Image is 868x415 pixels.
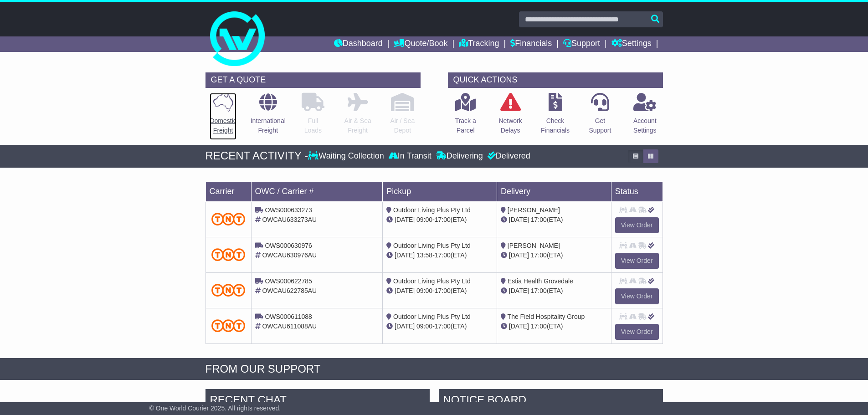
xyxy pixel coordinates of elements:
span: © One World Courier 2025. All rights reserved. [149,405,281,412]
td: Status [611,181,663,201]
div: GET A QUOTE [205,72,421,88]
span: [DATE] [509,287,529,294]
span: Outdoor Living Plus Pty Ltd [393,242,471,249]
span: 17:00 [531,323,547,330]
img: TNT_Domestic.png [211,213,246,225]
img: TNT_Domestic.png [211,248,246,261]
span: 09:00 [416,287,432,294]
p: Air / Sea Depot [390,116,415,135]
div: - (ETA) [386,286,493,296]
span: OWCAU633273AU [262,216,317,223]
p: Get Support [589,116,611,135]
a: View Order [615,217,659,233]
a: CheckFinancials [540,92,570,140]
span: OWS000611088 [265,313,312,320]
span: OWCAU630976AU [262,251,317,259]
span: [PERSON_NAME] [508,242,560,249]
span: Estia Health Grovedale [508,277,573,285]
img: TNT_Domestic.png [211,284,246,296]
td: Pickup [383,181,497,201]
p: International Freight [251,116,286,135]
a: Quote/Book [394,36,447,52]
div: RECENT ACTIVITY - [205,149,308,163]
span: 17:00 [435,323,451,330]
p: Domestic Freight [210,116,236,135]
a: Dashboard [334,36,383,52]
a: Support [563,36,600,52]
a: NetworkDelays [498,92,522,140]
a: AccountSettings [633,92,657,140]
span: 09:00 [416,323,432,330]
span: 13:58 [416,251,432,259]
span: [DATE] [395,216,415,223]
div: In Transit [386,151,434,161]
span: [DATE] [395,251,415,259]
span: 09:00 [416,216,432,223]
span: 17:00 [435,216,451,223]
div: Delivered [485,151,530,161]
span: OWCAU611088AU [262,323,317,330]
div: NOTICE BOARD [439,389,663,414]
span: OWS000622785 [265,277,312,285]
div: (ETA) [501,251,607,260]
p: Check Financials [541,116,570,135]
a: InternationalFreight [250,92,286,140]
span: 17:00 [435,251,451,259]
span: Outdoor Living Plus Pty Ltd [393,277,471,285]
span: [DATE] [395,323,415,330]
img: TNT_Domestic.png [211,319,246,332]
span: 17:00 [531,216,547,223]
a: View Order [615,324,659,340]
p: Track a Parcel [455,116,476,135]
a: View Order [615,288,659,304]
span: [DATE] [509,216,529,223]
a: Settings [611,36,652,52]
td: Carrier [205,181,251,201]
span: 17:00 [531,287,547,294]
div: Delivering [434,151,485,161]
span: 17:00 [435,287,451,294]
p: Account Settings [633,116,657,135]
div: RECENT CHAT [205,389,430,414]
div: QUICK ACTIONS [448,72,663,88]
span: [DATE] [395,287,415,294]
td: OWC / Carrier # [251,181,383,201]
div: - (ETA) [386,251,493,260]
div: - (ETA) [386,215,493,225]
span: [DATE] [509,251,529,259]
div: FROM OUR SUPPORT [205,363,663,376]
p: Air & Sea Freight [344,116,371,135]
span: [PERSON_NAME] [508,206,560,214]
div: (ETA) [501,286,607,296]
p: Full Loads [302,116,324,135]
div: - (ETA) [386,322,493,331]
span: Outdoor Living Plus Pty Ltd [393,206,471,214]
span: [DATE] [509,323,529,330]
a: GetSupport [588,92,611,140]
a: Tracking [459,36,499,52]
div: Waiting Collection [308,151,386,161]
td: Delivery [497,181,611,201]
span: Outdoor Living Plus Pty Ltd [393,313,471,320]
a: View Order [615,253,659,269]
span: OWS000630976 [265,242,312,249]
div: (ETA) [501,215,607,225]
span: OWCAU622785AU [262,287,317,294]
p: Network Delays [498,116,522,135]
a: Financials [510,36,552,52]
span: 17:00 [531,251,547,259]
span: OWS000633273 [265,206,312,214]
a: Track aParcel [455,92,477,140]
a: DomesticFreight [209,92,236,140]
span: The Field Hospitality Group [508,313,585,320]
div: (ETA) [501,322,607,331]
